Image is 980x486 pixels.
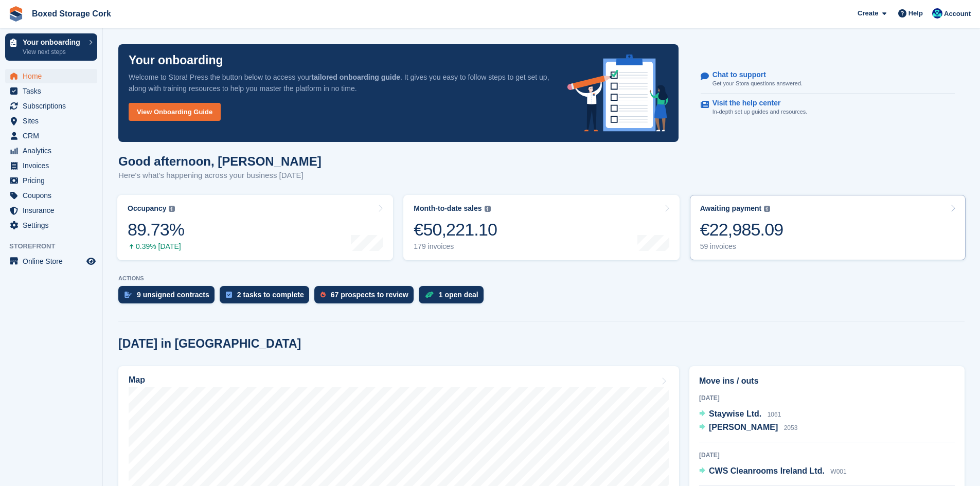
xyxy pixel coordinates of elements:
[118,286,220,309] a: 9 unsigned contracts
[23,114,84,128] span: Sites
[690,195,966,260] a: Awaiting payment €22,985.09 59 invoices
[700,204,762,213] div: Awaiting payment
[23,218,84,232] span: Settings
[128,204,166,213] div: Occupancy
[137,291,209,299] div: 9 unsigned contracts
[932,8,942,19] img: Vincent
[9,241,102,251] span: Storefront
[23,173,84,188] span: Pricing
[709,409,761,418] span: Staywise Ltd.
[425,291,434,298] img: deal-1b604bf984904fb50ccaf53a9ad4b4a5d6e5aea283cecdc64d6e3604feb123c2.svg
[28,5,115,22] a: Boxed Storage Cork
[5,218,97,232] a: menu
[699,393,955,403] div: [DATE]
[118,275,965,282] p: ACTIONS
[331,291,408,299] div: 67 prospects to review
[8,6,24,22] img: stora-icon-8386f47178a22dfd0bd8f6a31ec36ba5ce8667c1dd55bd0f319d3a0aa187defe.svg
[23,84,84,98] span: Tasks
[830,468,846,475] span: W001
[220,286,314,309] a: 2 tasks to complete
[712,70,794,79] p: Chat to support
[129,55,223,66] p: Your onboarding
[129,375,145,385] h2: Map
[118,154,322,168] h1: Good afternoon, [PERSON_NAME]
[699,451,955,460] div: [DATE]
[414,204,482,213] div: Month-to-date sales
[5,33,97,61] a: Your onboarding View next steps
[124,292,132,298] img: contract_signature_icon-13c848040528278c33f63329250d36e43548de30e8caae1d1a13099fd9432cc5.svg
[23,203,84,218] span: Insurance
[908,8,923,19] span: Help
[712,79,803,88] p: Get your Stora questions answered.
[129,103,221,121] a: View Onboarding Guide
[414,242,497,251] div: 179 invoices
[700,219,783,240] div: €22,985.09
[712,107,808,116] p: In-depth set up guides and resources.
[439,291,478,299] div: 1 open deal
[5,254,97,268] a: menu
[23,69,84,83] span: Home
[699,375,955,387] h2: Move ins / outs
[5,84,97,98] a: menu
[699,421,797,435] a: [PERSON_NAME] 2053
[699,465,847,478] a: CWS Cleanrooms Ireland Ltd. W001
[314,286,419,309] a: 67 prospects to review
[128,219,184,240] div: 89.73%
[128,242,184,251] div: 0.39% [DATE]
[23,254,84,268] span: Online Store
[311,73,400,81] strong: tailored onboarding guide
[784,424,798,431] span: 2053
[23,99,84,113] span: Subscriptions
[858,8,878,19] span: Create
[485,206,491,212] img: icon-info-grey-7440780725fd019a000dd9b08b2336e03edf1995a4989e88bcd33f0948082b44.svg
[118,337,301,351] h2: [DATE] in [GEOGRAPHIC_DATA]
[23,39,84,46] p: Your onboarding
[5,188,97,203] a: menu
[709,423,778,431] span: [PERSON_NAME]
[419,286,489,309] a: 1 open deal
[764,206,770,212] img: icon-info-grey-7440780725fd019a000dd9b08b2336e03edf1995a4989e88bcd33f0948082b44.svg
[117,195,393,260] a: Occupancy 89.73% 0.39% [DATE]
[5,99,97,113] a: menu
[699,408,781,421] a: Staywise Ltd. 1061
[944,9,971,19] span: Account
[701,94,955,121] a: Visit the help center In-depth set up guides and resources.
[768,411,781,418] span: 1061
[701,65,955,94] a: Chat to support Get your Stora questions answered.
[118,170,322,182] p: Here's what's happening across your business [DATE]
[712,99,799,107] p: Visit the help center
[5,203,97,218] a: menu
[169,206,175,212] img: icon-info-grey-7440780725fd019a000dd9b08b2336e03edf1995a4989e88bcd33f0948082b44.svg
[23,188,84,203] span: Coupons
[567,55,668,132] img: onboarding-info-6c161a55d2c0e0a8cae90662b2fe09162a5109e8cc188191df67fb4f79e88e88.svg
[320,292,326,298] img: prospect-51fa495bee0391a8d652442698ab0144808aea92771e9ea1ae160a38d050c398.svg
[23,143,84,158] span: Analytics
[23,47,84,57] p: View next steps
[85,255,97,267] a: Preview store
[709,466,825,475] span: CWS Cleanrooms Ireland Ltd.
[226,292,232,298] img: task-75834270c22a3079a89374b754ae025e5fb1db73e45f91037f5363f120a921f8.svg
[23,158,84,173] span: Invoices
[5,129,97,143] a: menu
[5,143,97,158] a: menu
[403,195,679,260] a: Month-to-date sales €50,221.10 179 invoices
[5,69,97,83] a: menu
[5,173,97,188] a: menu
[414,219,497,240] div: €50,221.10
[23,129,84,143] span: CRM
[5,158,97,173] a: menu
[129,71,551,94] p: Welcome to Stora! Press the button below to access your . It gives you easy to follow steps to ge...
[700,242,783,251] div: 59 invoices
[5,114,97,128] a: menu
[237,291,304,299] div: 2 tasks to complete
